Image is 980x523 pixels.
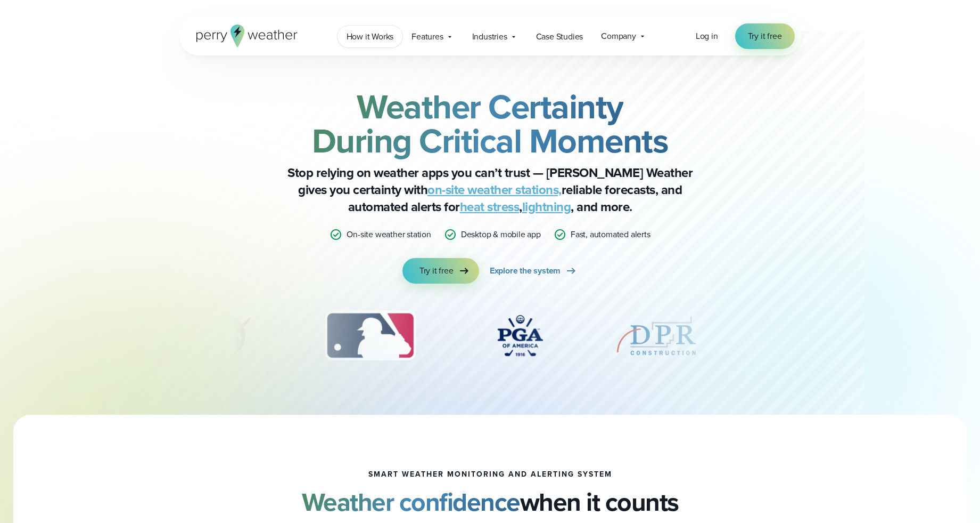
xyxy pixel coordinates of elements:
[347,30,394,43] span: How it Works
[472,30,507,43] span: Industries
[601,30,636,43] span: Company
[419,264,454,277] span: Try it free
[312,82,669,166] strong: Weather Certainty During Critical Moments
[188,309,263,363] img: NASA.svg
[614,309,699,363] div: 5 of 12
[411,30,443,43] span: Features
[314,309,426,363] div: 3 of 12
[337,26,403,47] a: How it Works
[302,483,520,521] strong: Weather confidence
[490,264,561,277] span: Explore the system
[614,309,699,363] img: DPR-Construction.svg
[368,470,612,479] h1: smart weather monitoring and alerting system
[427,180,562,199] a: on-site weather stations,
[735,23,795,49] a: Try it free
[490,258,578,284] a: Explore the system
[477,309,563,363] div: 4 of 12
[402,258,479,284] a: Try it free
[460,197,520,216] a: heat stress
[748,30,782,43] span: Try it free
[302,487,679,517] h2: when it counts
[347,228,431,241] p: On-site weather station
[188,309,263,363] div: 2 of 12
[461,228,541,241] p: Desktop & mobile app
[527,26,592,47] a: Case Studies
[696,30,718,42] span: Log in
[522,197,571,216] a: lightning
[696,30,718,43] a: Log in
[477,309,563,363] img: PGA.svg
[314,309,426,363] img: MLB.svg
[571,228,650,241] p: Fast, automated alerts
[536,30,583,43] span: Case Studies
[233,309,748,368] div: slideshow
[277,164,703,215] p: Stop relying on weather apps you can’t trust — [PERSON_NAME] Weather gives you certainty with rel...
